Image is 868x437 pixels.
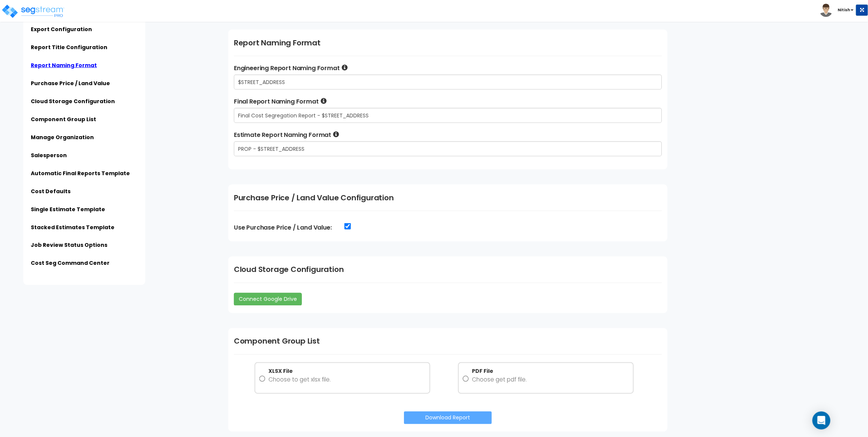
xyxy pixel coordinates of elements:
a: Connect Google Drive [234,293,302,306]
a: Cost Seg Command Center [31,260,110,267]
p: Choose get pdf file. [472,375,527,385]
strong: PDF File [472,368,493,375]
img: logo_pro_r.png [1,4,65,19]
a: Purchase Price / Land Value [31,80,110,87]
label: Estimate Report Naming Format [234,131,662,140]
p: Choose to get xlsx file. [268,375,331,385]
h1: Component Group List [234,336,662,347]
a: Report Title Configuration [31,44,107,51]
a: Manage Organization [31,134,94,141]
button: Download Report [404,411,492,424]
a: Job Review Status Options [31,242,107,249]
a: Single Estimate Template [31,206,105,213]
img: avatar.png [820,4,833,17]
div: Open Intercom Messenger [812,411,830,429]
h1: Cloud Storage Configuration [234,264,662,275]
h1: Purchase Price / Land Value Configuration [234,192,662,203]
a: Cloud Storage Configuration [31,98,115,105]
a: Component Group List [31,116,96,123]
a: Stacked Estimates Template [31,224,115,231]
a: Salesperson [31,152,67,159]
input: XLSX File Choose to get xlsx file. [259,367,265,391]
a: Cost Defaults [31,188,71,195]
label: Engineering Report Naming Format [234,64,662,73]
a: Automatic Final Reports Template [31,170,130,177]
input: PDF File Choose get pdf file. [463,367,469,391]
a: Report Naming Format [31,62,97,69]
strong: XLSX File [268,368,293,375]
label: Use Purchase Price / Land Value: [234,223,332,232]
h1: Report Naming Format [234,37,662,48]
b: Nitish [838,7,850,13]
a: Export Configuration [31,26,92,33]
label: Final Report Naming Format [234,97,662,106]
